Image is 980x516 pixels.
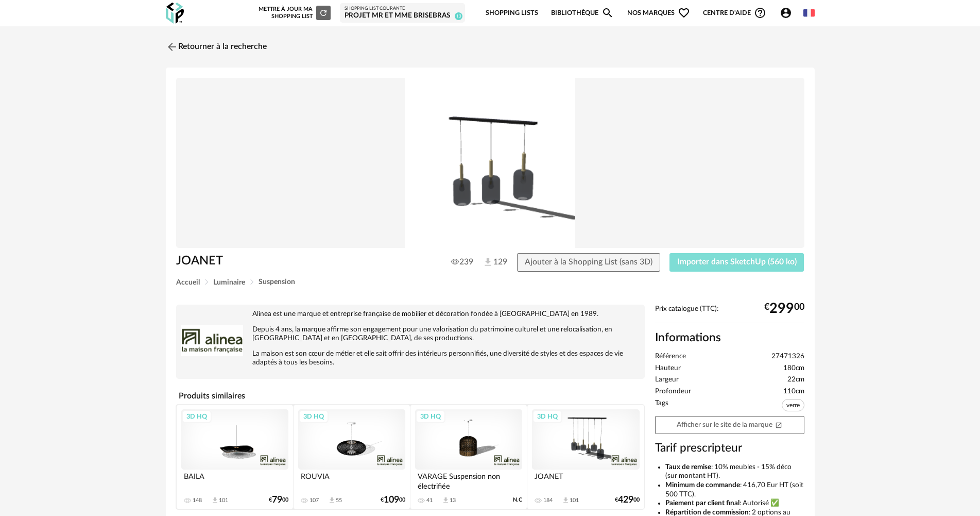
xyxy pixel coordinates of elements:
a: Shopping Lists [486,1,538,25]
div: 3D HQ [532,410,562,423]
li: : 10% meubles - 15% déco (sur montant HT). [665,463,804,481]
button: Ajouter à la Shopping List (sans 3D) [517,253,660,272]
div: 101 [570,497,579,504]
img: Product pack shot [176,78,804,248]
span: 110cm [783,387,804,396]
div: 3D HQ [299,410,329,423]
span: Tags [655,399,668,414]
h2: Informations [655,330,804,345]
span: Hauteur [655,364,681,373]
div: Mettre à jour ma Shopping List [256,6,331,20]
div: € 00 [269,496,288,504]
button: Importer dans SketchUp (560 ko) [669,253,804,272]
div: BAILA [181,470,288,490]
span: Download icon [562,496,570,504]
li: : 416,70 Eur HT (soit 500 TTC). [665,481,804,499]
p: La maison est son cœur de métier et elle sait offrir des intérieurs personnifiés, une diversité d... [181,349,640,367]
img: brand logo [181,310,243,372]
span: Download icon [328,496,336,504]
span: 79 [272,496,282,504]
span: 180cm [783,364,804,373]
span: Référence [655,352,686,361]
div: 3D HQ [182,410,212,423]
div: € 00 [764,305,804,313]
li: : Autorisé ✅ [665,499,804,508]
p: Depuis 4 ans, la marque affirme son engagement pour une valorisation du patrimoine culturel et un... [181,325,640,343]
span: Luminaire [213,279,245,286]
div: 3D HQ [416,410,445,423]
span: 27471326 [771,352,804,361]
div: VARAGE Suspension non électrifiée [415,470,522,490]
span: 299 [769,305,794,313]
span: Account Circle icon [780,7,792,19]
span: 429 [618,496,633,504]
span: 22cm [787,375,804,385]
span: N.C [513,496,522,504]
div: projet Mr et Mme Brisebras [345,11,460,21]
div: Shopping List courante [345,6,460,12]
div: 101 [219,497,228,504]
div: 41 [426,497,433,504]
a: 3D HQ ROUVIA 107 Download icon 55 €10900 [294,405,410,509]
span: Account Circle icon [780,7,797,19]
div: Breadcrumb [176,278,804,286]
div: JOANET [532,470,639,490]
span: Magnify icon [601,7,614,19]
h3: Tarif prescripteur [655,441,804,456]
div: Prix catalogue (TTC): [655,305,804,324]
div: 107 [310,497,319,504]
img: fr [803,7,815,19]
a: 3D HQ VARAGE Suspension non électrifiée 41 Download icon 13 N.C [410,405,527,509]
p: Alinea est une marque et entreprise française de mobilier et décoration fondée à [GEOGRAPHIC_DATA... [181,310,640,319]
b: Taux de remise [665,463,711,471]
div: 13 [450,497,456,504]
span: Profondeur [655,387,691,396]
div: ROUVIA [298,470,405,490]
span: Nos marques [627,1,690,25]
span: Download icon [211,496,219,504]
span: 109 [384,496,399,504]
div: 55 [336,497,342,504]
img: svg+xml;base64,PHN2ZyB3aWR0aD0iMjQiIGhlaWdodD0iMjQiIHZpZXdCb3g9IjAgMCAyNCAyNCIgZmlsbD0ibm9uZSIgeG... [166,41,178,53]
span: verre [782,399,804,411]
span: Refresh icon [319,10,328,15]
span: 13 [455,12,462,20]
div: 184 [543,497,553,504]
div: 148 [193,497,202,504]
span: Heart Outline icon [678,7,690,19]
span: Ajouter à la Shopping List (sans 3D) [525,258,652,266]
b: Minimum de commande [665,481,740,489]
span: Centre d'aideHelp Circle Outline icon [703,7,766,19]
b: Répartition de commission [665,509,749,516]
span: 239 [451,257,473,267]
span: 129 [483,257,498,268]
b: Paiement par client final [665,500,740,507]
img: Téléchargements [483,257,493,268]
h4: Produits similaires [176,388,645,404]
div: € 00 [381,496,405,504]
span: Suspension [259,278,295,286]
span: Accueil [176,279,200,286]
span: Largeur [655,375,679,385]
a: 3D HQ JOANET 184 Download icon 101 €42900 [527,405,644,509]
div: € 00 [615,496,640,504]
a: Shopping List courante projet Mr et Mme Brisebras 13 [345,6,460,21]
h1: JOANET [176,253,432,269]
span: Importer dans SketchUp (560 ko) [677,258,797,266]
a: 3D HQ BAILA 148 Download icon 101 €7900 [177,405,293,509]
a: BibliothèqueMagnify icon [551,1,614,25]
a: Retourner à la recherche [166,36,267,58]
img: OXP [166,3,184,24]
span: Open In New icon [775,421,782,428]
a: Afficher sur le site de la marqueOpen In New icon [655,416,804,434]
span: Download icon [442,496,450,504]
span: Help Circle Outline icon [754,7,766,19]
